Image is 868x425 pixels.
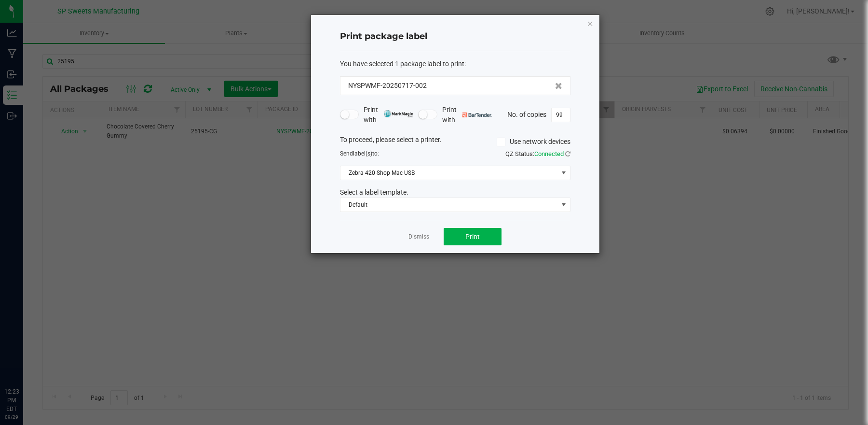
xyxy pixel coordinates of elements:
[505,150,570,157] span: QZ Status:
[364,105,413,125] span: Print with
[465,233,480,241] span: Print
[10,348,39,377] iframe: Resource center
[442,105,492,125] span: Print with
[340,150,379,157] span: Send to:
[340,198,558,212] span: Default
[28,346,40,358] iframe: Resource center unread badge
[444,228,502,245] button: Print
[384,110,413,117] img: mark_magic_cybra.png
[534,150,564,157] span: Connected
[348,81,427,91] span: NYSPWMF-20250717-002
[333,135,578,149] div: To proceed, please select a printer.
[462,113,492,117] img: bartender.png
[408,233,429,241] a: Dismiss
[340,166,558,180] span: Zebra 420 Shop Mac USB
[507,110,546,118] span: No. of copies
[340,59,570,69] div: :
[340,60,464,68] span: You have selected 1 package label to print
[353,150,372,157] span: label(s)
[340,30,570,43] h4: Print package label
[333,187,578,198] div: Select a label template.
[497,137,570,147] label: Use network devices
